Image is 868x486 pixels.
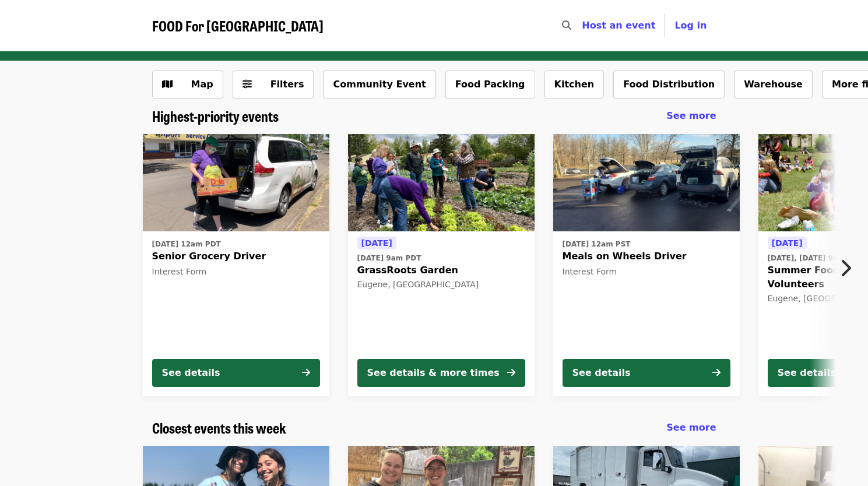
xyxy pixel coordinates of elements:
span: FOOD For [GEOGRAPHIC_DATA] [152,15,324,36]
div: See details [162,366,220,380]
div: Closest events this week [143,420,726,436]
a: Highest-priority events [152,108,279,125]
span: Interest Form [152,267,207,276]
i: arrow-right icon [302,367,310,378]
button: Next item [830,252,868,284]
div: Highest-priority events [143,108,726,125]
button: Community Event [323,71,435,98]
a: Host an event [582,20,655,31]
i: arrow-right icon [507,367,515,378]
span: [DATE] [361,238,392,248]
a: See more [666,109,716,123]
a: See more [666,421,716,435]
time: [DATE], [DATE] 9am PDT [768,253,863,263]
time: [DATE] 12am PST [563,239,631,249]
a: FOOD For [GEOGRAPHIC_DATA] [152,17,324,34]
div: See details [778,366,836,380]
a: See details for "GrassRoots Garden" [348,134,535,396]
button: Show map view [152,71,223,98]
div: Eugene, [GEOGRAPHIC_DATA] [357,280,525,290]
img: Meals on Wheels Driver organized by FOOD For Lane County [553,134,740,232]
button: See details [563,359,730,387]
button: Food Distribution [613,71,725,98]
i: chevron-right icon [839,257,851,279]
i: sliders-h icon [243,79,252,90]
span: Closest events this week [152,417,286,438]
span: See more [666,110,716,121]
time: [DATE] 12am PDT [152,239,221,249]
span: Filters [270,79,304,90]
button: Filters (0 selected) [233,71,314,98]
i: map icon [162,79,173,90]
span: Log in [674,20,707,31]
i: search icon [562,20,571,31]
span: Interest Form [563,267,617,276]
button: Kitchen [544,71,605,98]
input: Search [578,12,588,40]
span: Meals on Wheels Driver [563,249,730,263]
i: arrow-right icon [712,367,721,378]
span: [DATE] [772,238,803,248]
button: Food Packing [445,71,535,98]
span: Senior Grocery Driver [152,249,320,263]
span: Map [191,79,213,90]
img: Senior Grocery Driver organized by FOOD For Lane County [143,134,329,232]
span: See more [666,422,716,433]
button: Warehouse [734,71,813,98]
img: GrassRoots Garden organized by FOOD For Lane County [348,134,535,232]
span: Highest-priority events [152,105,279,126]
div: See details & more times [367,366,500,380]
a: Closest events this week [152,420,286,436]
a: See details for "Meals on Wheels Driver" [553,134,740,396]
time: [DATE] 9am PDT [357,253,421,263]
button: See details [152,359,320,387]
div: See details [572,366,631,380]
a: See details for "Senior Grocery Driver" [143,134,329,396]
span: GrassRoots Garden [357,263,525,277]
button: Log in [665,14,716,37]
button: See details & more times [357,359,525,387]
